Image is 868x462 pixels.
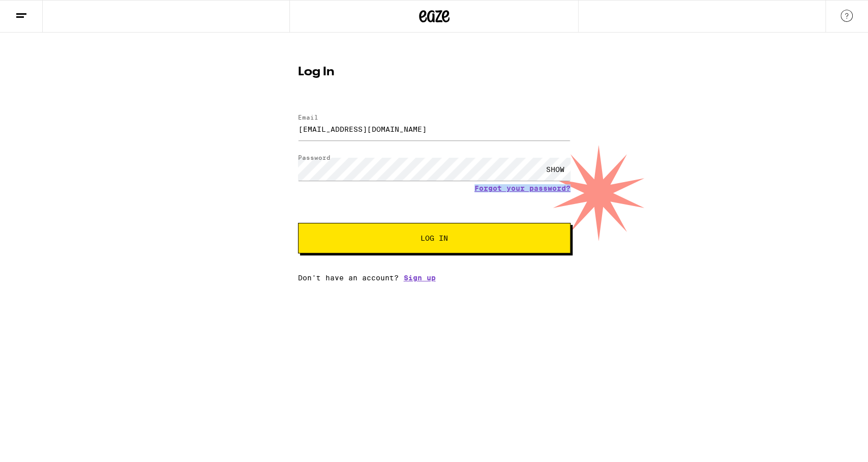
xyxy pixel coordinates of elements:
[298,66,571,78] h1: Log In
[298,274,571,282] div: Don't have an account?
[421,235,448,242] span: Log In
[540,158,571,181] div: SHOW
[298,154,331,161] label: Password
[474,184,571,192] a: Forgot your password?
[298,114,318,121] label: Email
[298,118,571,140] input: Email
[298,223,571,253] button: Log In
[6,7,73,15] span: Hi. Need any help?
[404,274,436,282] a: Sign up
